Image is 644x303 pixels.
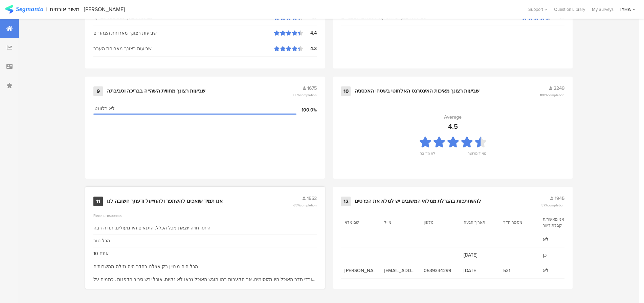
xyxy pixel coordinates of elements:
span: כן [543,251,576,259]
span: completion [548,93,564,98]
section: שם מלא [345,219,375,225]
a: Question Library [551,6,589,13]
div: הכל היה מצויין רק אצלנו בחדר היה נזילה מהשרותים [93,263,198,270]
div: Recent responses [93,213,317,218]
div: IYHA [620,6,631,13]
span: completion [548,203,564,208]
span: 531 [503,267,536,274]
span: 1675 [307,85,317,92]
span: [DATE] [464,267,496,274]
span: 69% [293,203,317,208]
div: 4.5 [448,121,458,132]
section: מייל [384,219,415,225]
a: My Surveys [589,6,617,13]
div: 4.4 [303,29,317,37]
div: משוב אורחים - [PERSON_NAME] [50,6,125,13]
div: הכל טוב [93,237,110,244]
div: שביעות רצונך מארוחת הצהריים [93,29,274,37]
span: completion [300,203,317,208]
div: לא מרוצה [420,150,435,160]
section: תאריך הגעה [464,219,494,225]
span: 88% [293,93,317,98]
span: [PERSON_NAME] [345,267,377,274]
span: לא [543,267,576,274]
img: segmanta logo [5,5,43,14]
div: שביעות רצונך מאיכות האינטרנט האלחוטי בשטחי האכסניה [355,88,480,95]
section: מספר חדר [503,219,534,225]
section: טלפון [424,219,454,225]
div: 9 [93,86,103,96]
div: שביעות רצונך מחווית השהייה בבריכה וסביבתה [107,88,205,95]
div: 12 [341,197,351,206]
span: 87% [541,203,564,208]
div: 11 [93,197,103,206]
span: 2249 [554,85,564,92]
span: 0539334299 [424,267,457,274]
div: 10 [341,86,351,96]
section: אני מאשר/ת קבלת דיוור [543,216,573,228]
div: אתם 10 [93,250,109,257]
div: היתה חויה יוצאת מכל הכלל. התנאים היו מעולים. תודה רבה [93,224,210,231]
div: 4.3 [303,45,317,52]
div: אנו תמיד שואפים להשתפר ולהתייעל ודעתך חשובה לנו [107,198,223,205]
div: עובדי חדר האוכל היו מקסימים, אך הקערות בהן הוגש האוכל נראו לא נקיות, אוכל יבש סביב הדפנות , כתמים... [93,276,317,283]
span: לא [543,236,576,243]
span: 1945 [555,195,564,202]
div: שביעות רצונך מארוחת הערב [93,45,274,52]
div: Average [444,114,462,121]
div: Support [528,4,547,15]
span: [DATE] [464,251,496,259]
span: completion [300,93,317,98]
span: 100% [540,93,564,98]
span: לא רלוונטי [93,105,115,112]
div: 100.0% [296,106,317,114]
div: מאוד מרוצה [467,150,486,160]
div: להשתתפות בהגרלת ממלאי המשובים יש למלא את הפרטים [355,198,481,205]
span: 1552 [307,195,317,202]
div: | [46,5,47,13]
span: [EMAIL_ADDRESS][DOMAIN_NAME] [384,267,417,274]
